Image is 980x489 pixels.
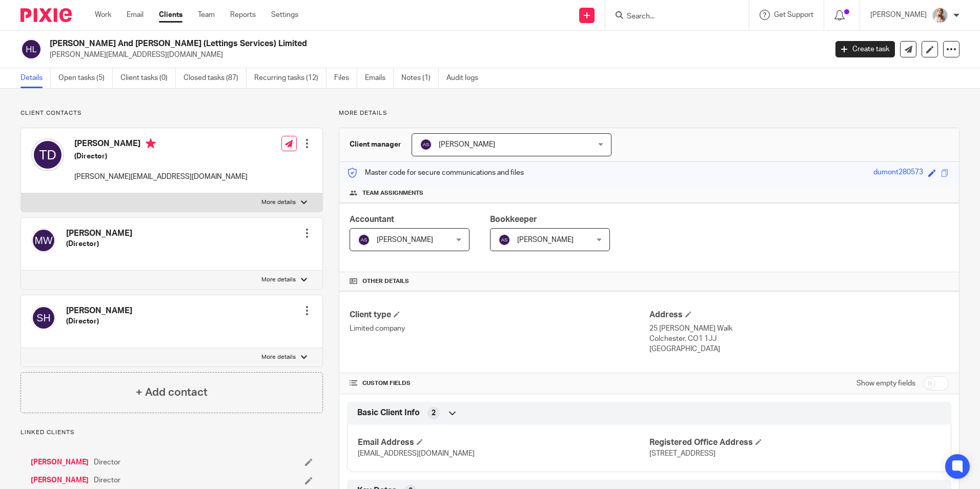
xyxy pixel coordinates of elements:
span: Director [94,457,120,467]
p: [PERSON_NAME][EMAIL_ADDRESS][DOMAIN_NAME] [50,50,820,60]
h4: [PERSON_NAME] [74,138,248,151]
span: Accountant [350,215,394,223]
a: [PERSON_NAME] [31,457,89,467]
h4: + Add contact [136,384,208,400]
h2: [PERSON_NAME] And [PERSON_NAME] (Lettings Services) Limited [50,38,666,49]
h5: (Director) [66,316,132,327]
a: Emails [365,68,394,88]
a: Files [334,68,357,88]
a: Reports [230,10,256,20]
a: Work [95,10,111,20]
p: More details [261,198,296,207]
p: Colchester, CO1 1JJ [649,334,949,344]
img: svg%3E [21,38,42,60]
h4: [PERSON_NAME] [66,305,132,316]
span: Director [94,475,120,485]
a: Team [198,10,215,20]
span: Team assignments [362,189,423,197]
a: [PERSON_NAME] [31,475,89,485]
a: Notes (1) [401,68,439,88]
span: [PERSON_NAME] [377,236,433,243]
p: Limited company [350,323,649,334]
img: svg%3E [498,234,511,246]
div: dumont280573 [873,167,923,179]
span: Bookkeeper [490,215,537,223]
h3: Client manager [350,139,401,150]
span: Basic Client Info [357,407,420,418]
img: IMG_9968.jpg [932,7,948,24]
h4: Client type [350,310,649,320]
span: Get Support [774,11,813,18]
h4: CUSTOM FIELDS [350,379,649,388]
h4: [PERSON_NAME] [66,228,132,239]
a: Audit logs [446,68,486,88]
h4: Address [649,310,949,320]
a: Create task [835,41,895,57]
p: More details [261,276,296,284]
p: More details [339,109,959,117]
span: [STREET_ADDRESS] [649,450,716,457]
h4: Registered Office Address [649,437,941,448]
p: Linked clients [21,429,323,437]
img: Pixie [21,8,72,22]
span: 2 [432,408,436,418]
a: Closed tasks (87) [183,68,247,88]
a: Details [21,68,51,88]
a: Email [127,10,144,20]
input: Search [626,12,718,22]
a: Clients [159,10,182,20]
img: svg%3E [420,138,432,151]
p: [PERSON_NAME][EMAIL_ADDRESS][DOMAIN_NAME] [74,172,248,182]
img: svg%3E [31,305,56,330]
a: Settings [271,10,298,20]
p: Client contacts [21,109,323,117]
span: Other details [362,277,409,286]
span: [PERSON_NAME] [439,141,495,148]
span: [PERSON_NAME] [517,236,574,243]
a: Open tasks (5) [58,68,113,88]
h4: Email Address [358,437,649,448]
p: 25 [PERSON_NAME] Walk [649,323,949,334]
span: [EMAIL_ADDRESS][DOMAIN_NAME] [358,450,475,457]
a: Recurring tasks (12) [254,68,326,88]
img: svg%3E [358,234,370,246]
p: More details [261,353,296,361]
h5: (Director) [74,151,248,161]
p: [PERSON_NAME] [870,10,927,20]
p: [GEOGRAPHIC_DATA] [649,344,949,354]
img: svg%3E [31,138,64,171]
p: Master code for secure communications and files [347,168,524,178]
h5: (Director) [66,239,132,249]
img: svg%3E [31,228,56,253]
i: Primary [146,138,156,149]
label: Show empty fields [856,378,915,389]
a: Client tasks (0) [120,68,176,88]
